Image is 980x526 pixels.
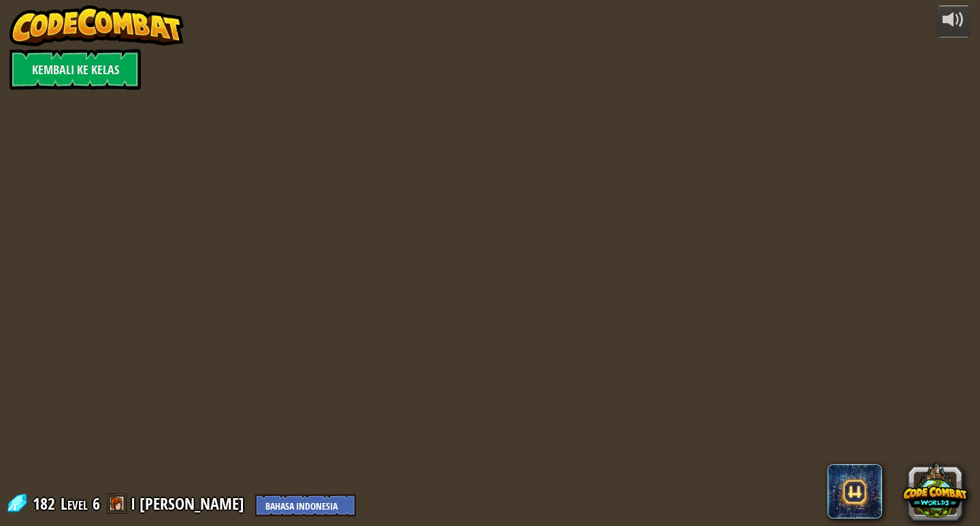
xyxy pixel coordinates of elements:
[10,49,141,90] a: Kembali ke Kelas
[93,493,100,514] span: 6
[61,493,88,515] span: Level
[10,5,184,46] img: CodeCombat - Learn how to code by playing a game
[131,493,248,514] a: I [PERSON_NAME]
[936,5,970,37] button: Atur suara
[33,493,59,514] span: 182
